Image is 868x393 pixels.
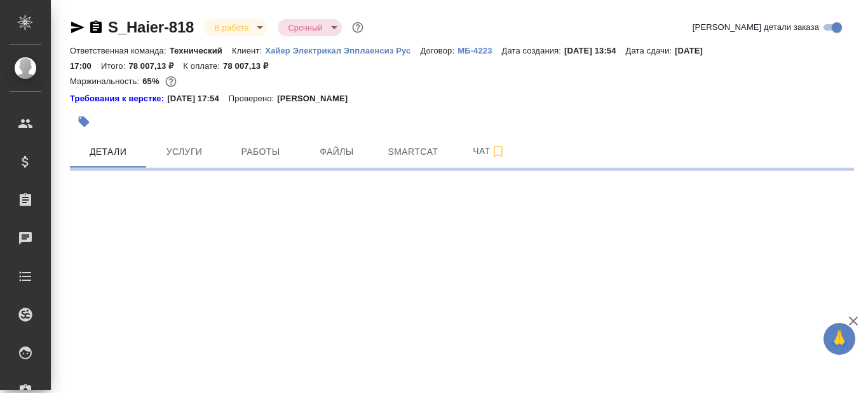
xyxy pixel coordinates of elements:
[70,46,170,55] p: Ответственная команда:
[458,46,501,55] p: МБ-4223
[829,325,850,352] span: 🙏
[306,144,367,160] span: Файлы
[383,144,444,160] span: Smartcat
[101,61,128,71] p: Итого:
[265,45,420,55] a: Хайер Электрикал Эпплаенсиз Рус
[420,46,458,55] p: Договор:
[277,92,357,105] p: [PERSON_NAME]
[167,92,229,105] p: [DATE] 17:54
[502,46,564,55] p: Дата создания:
[163,73,179,90] button: 22819.76 RUB;
[230,144,291,160] span: Работы
[491,144,506,159] svg: Подписаться
[564,46,626,55] p: [DATE] 13:54
[223,61,278,71] p: 78 007,13 ₽
[284,22,326,33] button: Срочный
[70,20,85,35] button: Скопировать ссылку для ЯМессенджера
[459,143,520,159] span: Чат
[108,18,194,36] a: S_Haier-818
[78,144,139,160] span: Детали
[88,20,104,35] button: Скопировать ссылку
[170,46,232,55] p: Технический
[70,92,167,105] a: Требования к верстке:
[70,108,98,136] button: Добавить тэг
[142,76,162,86] p: 65%
[278,19,341,36] div: В работе
[693,21,819,34] span: [PERSON_NAME] детали заказа
[458,45,501,55] a: МБ-4223
[154,144,215,160] span: Услуги
[824,323,855,355] button: 🙏
[265,46,420,55] p: Хайер Электрикал Эпплаенсиз Рус
[128,61,183,71] p: 78 007,13 ₽
[70,92,167,105] div: Нажми, чтобы открыть папку с инструкцией
[183,61,223,71] p: К оплате:
[204,19,268,36] div: В работе
[210,22,252,33] button: В работе
[70,76,142,86] p: Маржинальность:
[232,46,265,55] p: Клиент:
[626,46,675,55] p: Дата сдачи:
[229,92,278,105] p: Проверено:
[349,19,366,36] button: Доп статусы указывают на важность/срочность заказа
